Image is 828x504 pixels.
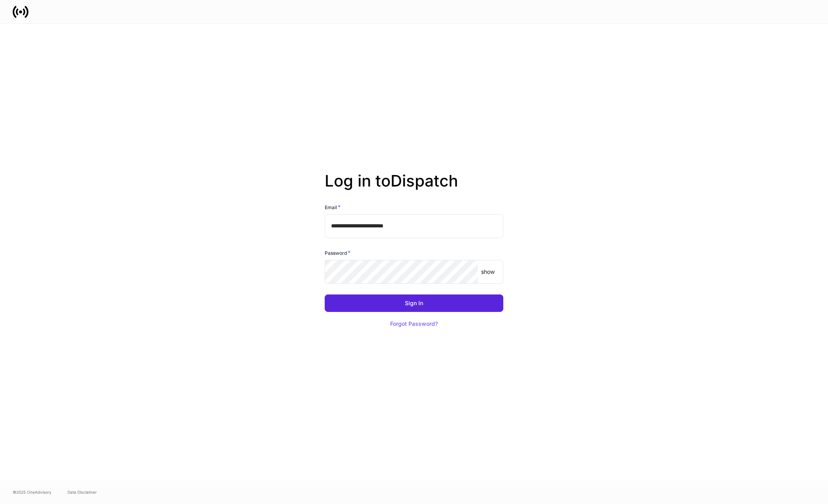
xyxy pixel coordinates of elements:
div: Forgot Password? [390,321,438,327]
h2: Log in to Dispatch [325,171,503,203]
h6: Email [325,203,341,211]
a: Data Disclaimer [67,489,97,495]
button: Sign In [325,294,503,312]
div: Sign In [405,300,423,306]
span: © 2025 OneAdvisory [13,489,52,495]
h6: Password [325,249,350,257]
button: Forgot Password? [380,315,448,333]
p: show [481,268,495,276]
